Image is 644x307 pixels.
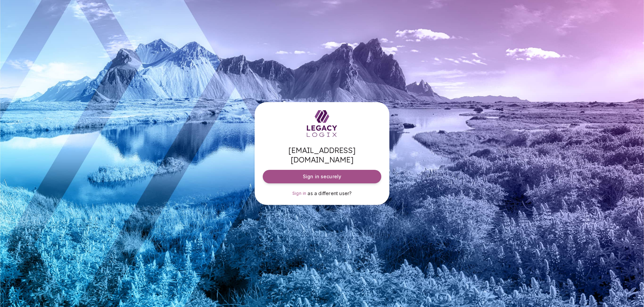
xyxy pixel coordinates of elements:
span: Sign in [292,191,307,196]
a: Sign in [292,190,307,197]
span: [EMAIL_ADDRESS][DOMAIN_NAME] [263,146,381,164]
span: Sign in securely [303,173,341,180]
button: Sign in securely [263,170,381,183]
span: as a different user? [308,190,352,196]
